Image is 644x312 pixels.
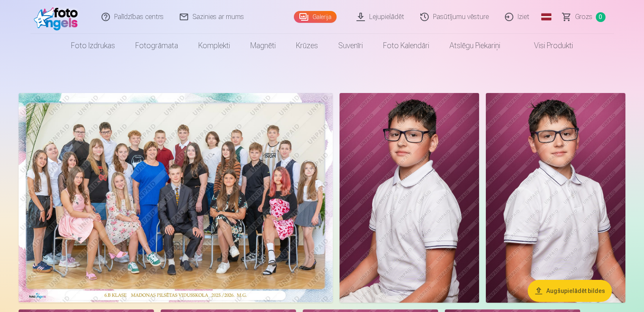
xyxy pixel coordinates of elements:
a: Krūzes [286,34,328,57]
a: Magnēti [240,34,286,57]
span: Grozs [575,12,592,22]
a: Visi produkti [510,34,583,57]
a: Komplekti [188,34,240,57]
span: 0 [596,12,606,22]
a: Foto kalendāri [373,34,439,57]
a: Fotogrāmata [125,34,188,57]
a: Atslēgu piekariņi [439,34,510,57]
a: Foto izdrukas [61,34,125,57]
a: Galerija [294,11,337,23]
img: /fa1 [34,3,82,30]
button: Augšupielādēt bildes [528,280,612,302]
a: Suvenīri [328,34,373,57]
